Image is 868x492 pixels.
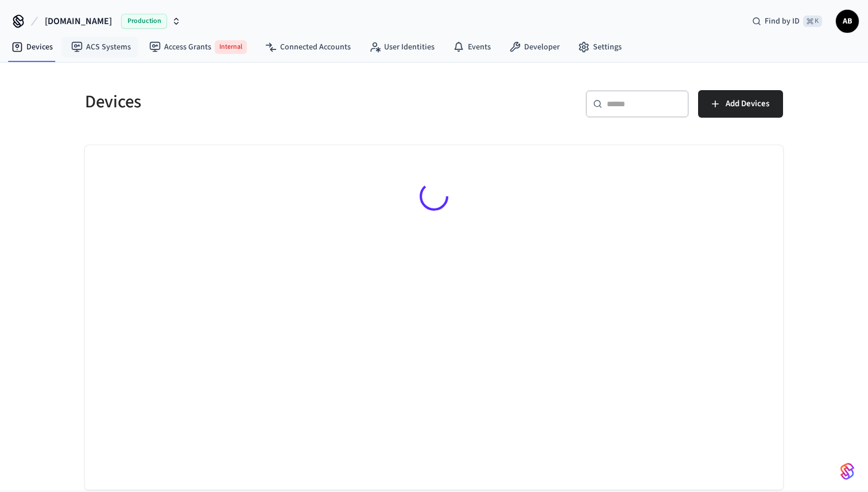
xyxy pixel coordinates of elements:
[803,16,822,27] span: ⌘ K
[765,16,800,27] span: Find by ID
[121,14,167,29] span: Production
[444,37,500,57] a: Events
[698,90,783,118] button: Add Devices
[85,90,427,114] h5: Devices
[140,36,256,59] a: Access GrantsInternal
[360,37,444,57] a: User Identities
[743,11,831,32] div: Find by ID⌘ K
[836,10,859,33] button: AB
[2,37,62,57] a: Devices
[840,462,854,481] img: SeamLogoGradient.69752ec5.svg
[837,11,858,32] span: AB
[62,37,140,57] a: ACS Systems
[500,37,569,57] a: Developer
[215,40,247,54] span: Internal
[726,96,769,111] span: Add Devices
[256,37,360,57] a: Connected Accounts
[569,37,631,57] a: Settings
[45,14,112,28] span: [DOMAIN_NAME]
